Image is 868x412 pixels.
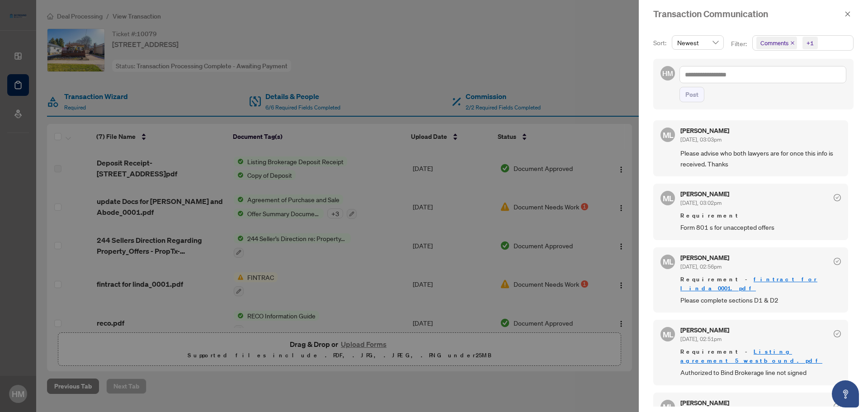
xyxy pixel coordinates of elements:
span: Please advise who both lawyers are for once this info is received. Thanks [680,148,841,169]
span: Requirement - [680,347,841,365]
span: Authorized to Bind Brokerage line not signed [680,367,841,378]
span: Requirement [680,211,841,220]
span: [DATE], 02:51pm [680,336,722,342]
span: Please complete sections D1 & D2 [680,295,841,305]
span: check-circle [834,403,841,410]
span: Newest [677,36,718,49]
a: fintract for linda_0001.pdf [680,275,817,292]
span: close [844,11,851,17]
span: ML [662,328,673,341]
span: Requirement - [680,275,841,293]
span: Form 801 s for unaccepted offers [680,222,841,232]
span: ML [662,256,673,268]
div: +1 [807,38,814,47]
span: [DATE], 03:02pm [680,199,722,206]
span: check-circle [834,258,841,265]
div: Transaction Communication [653,7,842,21]
h5: [PERSON_NAME] [680,327,729,333]
span: ML [662,129,673,141]
p: Sort: [653,38,668,48]
button: Open asap [832,380,859,407]
span: close [790,41,795,45]
h5: [PERSON_NAME] [680,128,729,134]
h5: [PERSON_NAME] [680,191,729,197]
h5: [PERSON_NAME] [680,400,729,406]
p: Filter: [731,39,748,49]
span: check-circle [834,194,841,201]
span: Comments [756,37,797,49]
h5: [PERSON_NAME] [680,255,729,261]
span: HM [662,68,673,79]
span: [DATE], 03:03pm [680,136,722,143]
span: ML [662,192,673,204]
span: Comments [760,38,788,47]
button: Post [679,87,704,102]
span: [DATE], 02:56pm [680,263,722,270]
span: check-circle [834,330,841,337]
